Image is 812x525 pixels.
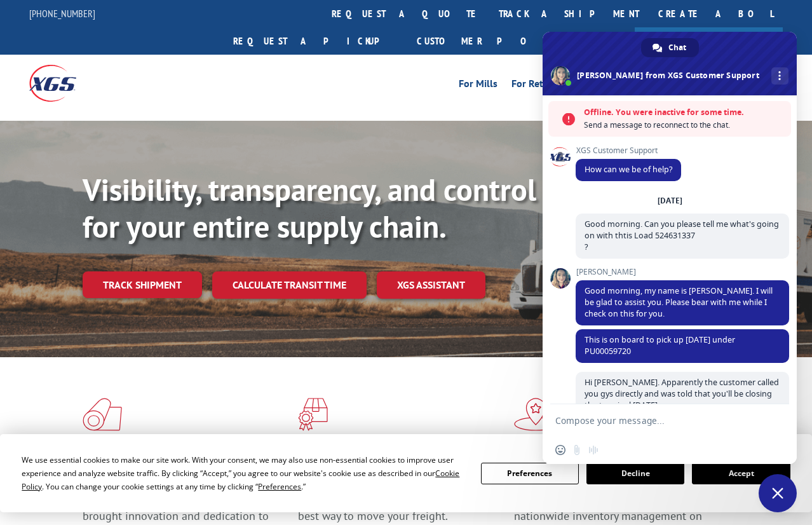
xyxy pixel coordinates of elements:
[555,404,759,436] textarea: Compose your message...
[668,38,686,57] span: Chat
[83,398,122,431] img: xgs-icon-total-supply-chain-intelligence-red
[585,219,779,252] span: Good morning. Can you please tell me what's going on with thtis Load 524631337 ?
[585,285,773,319] span: Good morning, my name is [PERSON_NAME]. I will be glad to assist you. Please bear with me while I...
[29,7,95,20] a: [PHONE_NUMBER]
[586,463,684,484] button: Decline
[635,27,783,55] a: Join Our Team
[224,27,407,55] a: Request a pickup
[83,170,536,246] b: Visibility, transparency, and control for your entire supply chain.
[585,164,672,175] span: How can we be of help?
[511,79,567,93] a: For Retailers
[576,268,789,276] span: [PERSON_NAME]
[584,106,785,119] span: Offline. You were inactive for some time.
[576,146,681,155] span: XGS Customer Support
[481,463,579,484] button: Preferences
[407,27,572,55] a: Customer Portal
[759,474,797,512] a: Close chat
[584,119,785,132] span: Send a message to reconnect to the chat.
[585,334,735,357] span: This is on board to pick up [DATE] under PU00059720
[298,398,328,431] img: xgs-icon-focused-on-flooring-red
[585,377,779,411] span: Hi [PERSON_NAME]. Apparently the customer called you gys directly and was told that you'll be clo...
[692,463,790,484] button: Accept
[641,38,699,57] a: Chat
[22,453,465,493] div: We use essential cookies to make our site work. With your consent, we may also use non-essential ...
[658,197,682,205] div: [DATE]
[212,271,367,299] a: Calculate transit time
[377,271,485,299] a: XGS ASSISTANT
[83,271,202,298] a: Track shipment
[555,445,565,455] span: Insert an emoji
[514,398,558,431] img: xgs-icon-flagship-distribution-model-red
[459,79,497,93] a: For Mills
[258,481,301,492] span: Preferences
[572,27,635,55] a: Agent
